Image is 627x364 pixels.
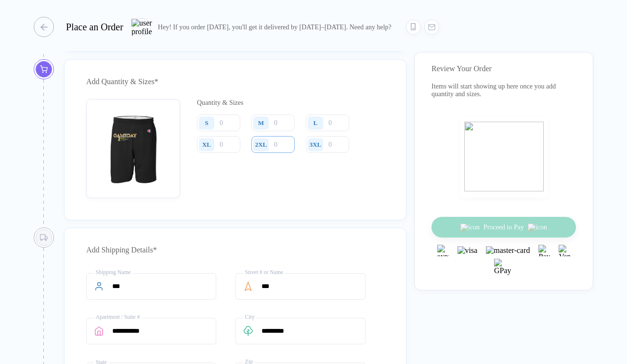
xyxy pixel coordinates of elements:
img: GPay [494,259,513,278]
div: Review Your Order [431,64,576,73]
div: Quantity & Sizes [197,99,384,107]
div: S [205,119,208,127]
img: express [437,245,449,256]
div: XL [202,141,211,149]
img: shopping_bag.png [464,122,544,191]
img: visa [457,246,478,255]
div: Add Shipping Details [86,242,384,258]
img: Venmo [559,245,570,256]
div: Hey! If you order [DATE], you'll get it delivered by [DATE]–[DATE]. Need any help? [158,23,392,31]
div: 3XL [310,141,322,149]
img: user profile [131,19,152,36]
div: L [313,119,318,127]
div: Items will start showing up here once you add quantity and sizes. [431,83,576,98]
img: Paypal [538,245,550,256]
div: Add Quantity & Sizes [86,74,384,89]
img: master-card [486,246,530,255]
img: 2420fe92-fe01-465e-b25b-5b0fbbf7cc72_nt_front_1758038294255.jpg [91,104,175,188]
div: Place an Order [66,22,123,33]
div: 2XL [255,141,267,149]
div: M [258,119,264,127]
